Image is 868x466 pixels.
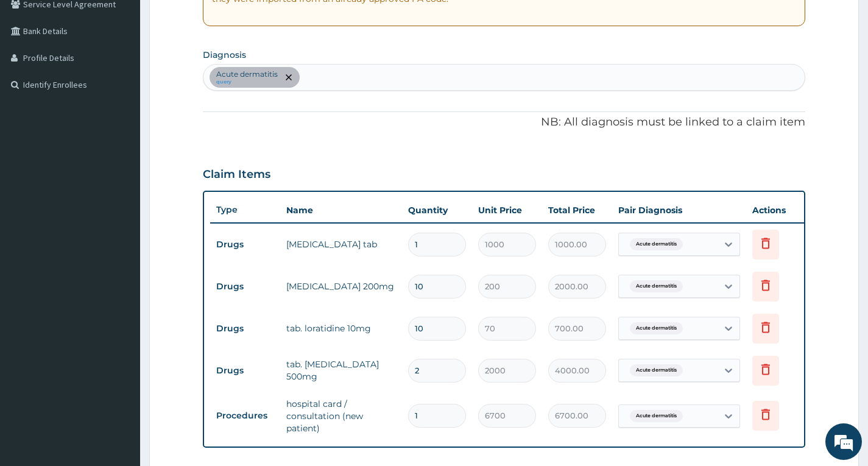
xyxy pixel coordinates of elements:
[210,233,280,256] td: Drugs
[210,199,280,221] th: Type
[630,238,683,250] span: Acute dermatitis
[200,6,229,35] div: Minimize live chat window
[216,69,278,79] p: Acute dermatitis
[203,168,270,182] h3: Claim Items
[472,198,542,222] th: Unit Price
[280,274,402,298] td: [MEDICAL_DATA] 200mg
[210,404,280,427] td: Procedures
[63,68,205,84] div: Chat with us now
[612,198,746,222] th: Pair Diagnosis
[746,198,807,222] th: Actions
[210,359,280,382] td: Drugs
[210,275,280,298] td: Drugs
[280,392,402,440] td: hospital card / consultation (new patient)
[630,364,683,376] span: Acute dermatitis
[216,79,278,85] small: query
[283,72,294,83] span: remove selection option
[280,352,402,389] td: tab. [MEDICAL_DATA] 500mg
[630,322,683,334] span: Acute dermatitis
[203,49,246,61] label: Diagnosis
[6,333,232,375] textarea: Type your message and hit 'Enter'
[280,316,402,341] td: tab. loratidine 10mg
[542,198,612,222] th: Total Price
[280,198,402,222] th: Name
[210,317,280,340] td: Drugs
[23,61,49,91] img: d_794563401_company_1708531726252_794563401
[630,410,683,422] span: Acute dermatitis
[280,232,402,256] td: [MEDICAL_DATA] tab
[402,198,472,222] th: Quantity
[71,154,168,277] span: We're online!
[630,280,683,292] span: Acute dermatitis
[203,115,805,130] p: NB: All diagnosis must be linked to a claim item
